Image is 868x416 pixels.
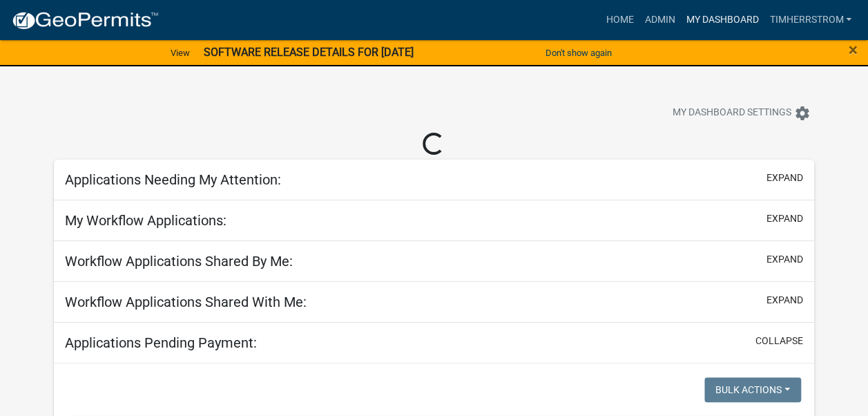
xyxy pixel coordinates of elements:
[766,211,803,226] button: expand
[704,377,801,402] button: Bulk Actions
[65,171,281,188] h5: Applications Needing My Attention:
[165,41,195,64] a: View
[65,253,293,270] h5: Workflow Applications Shared By Me:
[680,7,764,33] a: My Dashboard
[65,334,257,351] h5: Applications Pending Payment:
[540,41,617,64] button: Don't show again
[764,7,857,33] a: TimHerrstrom
[673,105,791,122] span: My Dashboard Settings
[600,7,639,33] a: Home
[794,105,811,122] i: settings
[849,40,858,59] span: ×
[766,252,803,267] button: expand
[755,334,803,348] button: collapse
[65,212,226,229] h5: My Workflow Applications:
[662,100,822,126] button: My Dashboard Settingssettings
[65,294,307,310] h5: Workflow Applications Shared With Me:
[766,171,803,185] button: expand
[849,41,858,58] button: Close
[204,46,414,59] strong: SOFTWARE RELEASE DETAILS FOR [DATE]
[639,7,680,33] a: Admin
[766,293,803,308] button: expand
